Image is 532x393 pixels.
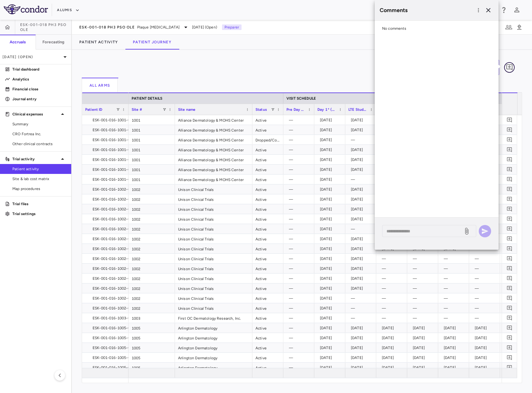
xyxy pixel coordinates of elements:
[175,264,252,273] div: Unison Clinical Trials
[413,293,435,303] div: —
[289,135,311,145] div: —
[289,264,311,274] div: —
[178,107,195,112] span: Site name
[351,303,373,313] div: —
[175,165,252,174] div: Alliance Dermatology & MOHS Center
[505,284,514,292] button: Add comment
[12,86,66,92] p: Financial close
[12,76,66,82] p: Analytics
[88,155,134,165] div: ESK-001-016-1001-005
[380,6,474,15] h6: Comments
[129,333,175,343] div: 1005
[129,264,175,273] div: 1002
[252,303,283,313] div: Active
[505,314,514,322] button: Add comment
[42,39,65,45] h6: Forecasting
[373,60,432,75] label: Show expected visits to the end of the period.
[351,323,373,333] div: [DATE]
[12,156,59,162] p: Trial activity
[320,204,342,214] div: [DATE]
[507,117,512,123] svg: Add comment
[132,96,162,101] span: PATIENT DETAILS
[88,165,134,175] div: ESK-001-016-1001-006
[88,254,134,264] div: ESK-001-016-1002-009
[175,175,252,184] div: Alliance Dermatology & MOHS Center
[79,25,135,30] span: ESK-001-018 Ph3 PsO OLE
[88,313,134,323] div: ESK-001-016-1003-002
[252,254,283,263] div: Active
[351,155,373,165] div: [DATE]
[286,96,316,101] span: VISIT SCHEDULE
[320,244,342,254] div: [DATE]
[175,343,252,352] div: Arlington Dermatology
[12,67,66,72] p: Trial dashboard
[175,214,252,224] div: Unison Clinical Trials
[175,363,252,372] div: Arlington Dermatology
[507,216,512,222] svg: Add comment
[129,313,175,323] div: 1003
[252,283,283,293] div: Active
[88,135,134,145] div: ESK-001-016-1001-003
[320,145,342,155] div: [DATE]
[175,293,252,303] div: Unison Clinical Trials
[351,184,373,194] div: [DATE]
[507,315,512,321] svg: Add comment
[129,254,175,263] div: 1002
[252,125,283,135] div: Active
[382,283,404,293] div: —
[289,274,311,283] div: —
[175,115,252,125] div: Alliance Dermatology & MOHS Center
[505,334,514,342] button: Add comment
[351,244,373,254] div: [DATE]
[505,136,514,144] button: Add comment
[252,323,283,333] div: Active
[12,111,59,117] p: Clinical expenses
[175,234,252,244] div: Unison Clinical Trials
[351,343,373,353] div: [DATE]
[88,204,134,214] div: ESK-001-016-1002-003
[175,145,252,154] div: Alliance Dermatology & MOHS Center
[175,353,252,362] div: Arlington Dermatology
[413,333,435,343] div: [DATE]
[129,175,175,184] div: 1001
[507,157,512,162] svg: Add comment
[175,303,252,313] div: Unison Clinical Trials
[320,323,342,333] div: [DATE]
[129,274,175,283] div: 1002
[507,176,512,182] svg: Add comment
[175,184,252,194] div: Unison Clinical Trials
[132,107,142,112] span: Site #
[88,175,134,184] div: ESK-001-016-1001-007
[320,274,342,283] div: [DATE]
[505,155,514,164] button: Add comment
[505,343,514,352] button: Add comment
[252,184,283,194] div: Active
[507,127,512,133] svg: Add comment
[475,274,497,283] div: —
[351,293,373,303] div: —
[289,155,311,165] div: —
[320,165,342,175] div: [DATE]
[289,343,311,353] div: —
[351,254,373,264] div: [DATE]
[175,323,252,333] div: Arlington Dermatology
[413,303,435,313] div: —
[175,204,252,214] div: Unison Clinical Trials
[320,293,342,303] div: [DATE]
[444,333,466,343] div: [DATE]
[507,345,512,351] svg: Add comment
[507,147,512,153] svg: Add comment
[289,313,311,323] div: —
[507,166,512,172] svg: Add comment
[351,283,373,293] div: [DATE]
[88,115,134,125] div: ESK-001-016-1001-001
[505,195,514,203] button: Add comment
[320,303,342,313] div: [DATE]
[507,335,512,341] svg: Add comment
[12,121,66,127] span: Summary
[85,107,102,112] span: Patient ID
[505,274,514,283] button: Add comment
[129,244,175,253] div: 1002
[289,234,311,244] div: —
[505,185,514,193] button: Add comment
